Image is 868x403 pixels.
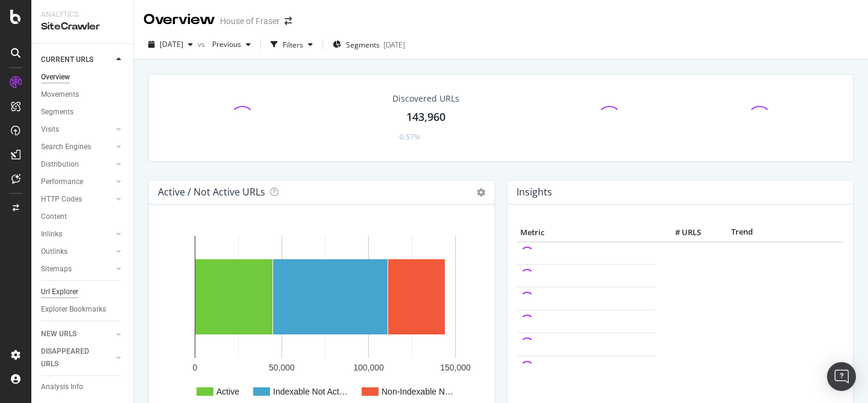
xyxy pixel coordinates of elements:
a: NEW URLS [41,328,113,340]
div: House of Fraser [220,15,280,27]
span: 2025 Sep. 8th [160,39,183,49]
th: # URLS [656,224,704,242]
a: CURRENT URLS [41,54,113,66]
button: Filters [266,35,318,54]
a: Segments [41,106,125,118]
div: Url Explorer [41,286,78,298]
a: Inlinks [41,228,113,241]
div: Analysis Info [41,381,83,393]
text: 100,000 [353,363,384,372]
div: 143,960 [406,109,445,125]
div: CURRENT URLS [41,54,93,66]
div: NEW URLS [41,328,77,340]
div: HTTP Codes [41,193,82,206]
div: -0.57% [397,132,420,142]
button: [DATE] [143,35,198,54]
a: Url Explorer [41,286,125,298]
div: arrow-right-arrow-left [285,17,292,25]
text: 0 [193,363,198,372]
div: Inlinks [41,228,62,241]
th: Trend [704,224,780,242]
a: Overview [41,71,125,84]
span: vs [198,39,207,49]
a: Explorer Bookmarks [41,303,125,316]
div: Content [41,211,67,223]
th: Metric [517,224,656,242]
h4: Active / Not Active URLs [158,184,265,200]
a: Content [41,211,125,223]
div: Filters [283,40,303,50]
a: Movements [41,88,125,101]
a: Outlinks [41,245,113,258]
span: Segments [346,40,380,50]
text: Indexable Not Act… [273,387,348,396]
text: Non-Indexable N… [382,387,453,396]
div: DISAPPEARED URLS [41,345,102,371]
div: Search Engines [41,141,91,153]
div: Discovered URLs [392,93,459,105]
a: Search Engines [41,141,113,153]
a: DISAPPEARED URLS [41,345,113,371]
i: Options [477,188,485,197]
div: Overview [41,71,70,84]
div: Analytics [41,10,124,20]
div: Outlinks [41,245,68,258]
div: Segments [41,106,74,118]
span: Previous [207,39,241,49]
a: HTTP Codes [41,193,113,206]
a: Performance [41,176,113,188]
text: 150,000 [440,363,471,372]
div: SiteCrawler [41,20,124,34]
div: Performance [41,176,83,188]
button: Segments[DATE] [328,35,410,54]
div: Distribution [41,158,79,171]
a: Analysis Info [41,381,125,393]
div: Sitemaps [41,263,72,275]
h4: Insights [517,184,552,200]
div: [DATE] [383,40,405,50]
text: Active [216,387,239,396]
div: Movements [41,88,79,101]
a: Sitemaps [41,263,113,275]
text: 50,000 [269,363,295,372]
div: Overview [143,10,215,30]
a: Visits [41,123,113,136]
div: Explorer Bookmarks [41,303,106,316]
div: Visits [41,123,59,136]
div: Open Intercom Messenger [827,362,856,391]
a: Distribution [41,158,113,171]
button: Previous [207,35,256,54]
